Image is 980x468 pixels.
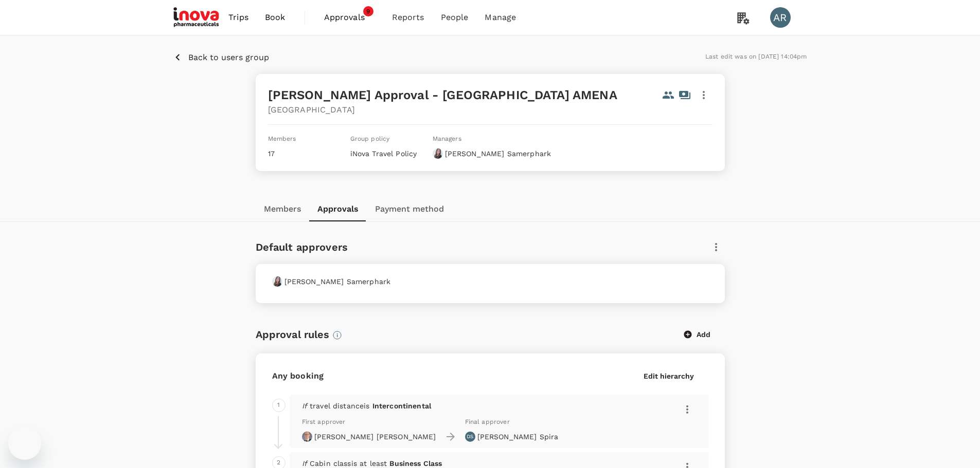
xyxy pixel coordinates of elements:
[272,370,324,382] p: Any booking
[350,135,390,142] span: Group policy
[770,7,791,28] div: AR
[367,197,452,221] button: Payment method
[441,11,469,24] span: People
[173,51,269,64] button: Back to users group
[433,148,443,159] img: avatar-68be6cc14954c.jpeg
[392,11,424,24] span: Reports
[268,104,712,116] p: [GEOGRAPHIC_DATA]
[256,197,309,221] button: Members
[173,6,221,29] img: iNova Pharmaceuticals
[302,401,559,411] p: travel distance is
[302,432,312,442] img: avatar-674847d4c54d2.jpeg
[477,432,559,442] p: [PERSON_NAME] Spira
[277,400,280,410] div: 1
[629,366,708,386] button: Edit hierarchy
[445,148,551,159] p: [PERSON_NAME] Samerphark
[389,459,442,467] b: Business Class
[228,11,248,24] span: Trips
[302,459,307,467] i: If
[309,197,367,221] button: Approvals
[277,458,280,468] div: 2
[433,135,461,142] span: Managers
[268,135,296,142] span: Members
[265,11,286,24] span: Book
[302,402,307,410] i: If
[705,53,807,60] span: Last edit was on [DATE] 14:04pm
[8,427,41,460] iframe: Button to launch messaging window
[256,326,342,343] h6: Approval rules
[465,432,475,442] div: DS
[302,417,436,427] p: First approver
[324,11,376,24] span: Approvals
[188,51,269,64] p: Back to users group
[268,87,617,103] h5: [PERSON_NAME] Approval - [GEOGRAPHIC_DATA] AMENA
[284,276,391,287] p: [PERSON_NAME] Samerphark
[363,6,373,16] span: 9
[272,276,282,287] img: avatar-68be6cc14954c.jpeg
[268,148,342,159] p: 17
[314,432,436,442] p: [PERSON_NAME] [PERSON_NAME]
[256,239,348,255] h6: Default approvers
[670,324,725,345] button: Add
[465,417,559,427] p: Final approver
[372,402,431,410] b: Intercontinental
[485,11,516,24] span: Manage
[350,148,424,159] p: iNova Travel Policy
